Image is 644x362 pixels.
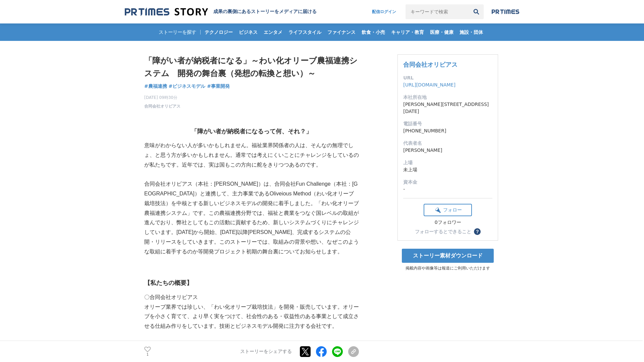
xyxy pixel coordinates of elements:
[144,302,359,331] p: オリーブ業界では珍しい、「わい化オリーブ栽培技法」を開発・販売しています。オリーブを小さく育てて、より早く実をつけて、社会性のある・収益性のある事業として成立させる仕組み作りをしています。技術と...
[365,4,403,19] a: 配信ログイン
[403,186,492,193] dd: -
[403,166,492,173] dd: 未上場
[144,179,359,256] p: 合同会社オリビアス（本社：[PERSON_NAME]）は、合同会社Fun Challenge（本社：[GEOGRAPHIC_DATA]）と連携して、主力事業であるOliveious Method...
[261,29,285,35] span: エンタメ
[325,23,358,41] a: ファイナンス
[125,7,208,16] img: 成果の裏側にあるストーリーをメディアに届ける
[359,23,388,41] a: 飲食・小売
[388,29,427,35] span: キャリア・教育
[403,179,492,186] dt: 資本金
[427,29,456,35] span: 医療・健康
[144,54,359,80] h1: 「障がい者が納税者になる」～わい化オリーブ農福連携システム 開発の舞台裏（発想の転換と想い）～
[388,23,427,41] a: キャリア・教育
[359,29,388,35] span: 飲食・小売
[474,228,481,235] button: ？
[457,23,486,41] a: 施設・団体
[169,83,206,90] a: #ビジネスモデル
[144,83,167,90] a: #農福連携
[427,23,456,41] a: 医療・健康
[286,23,324,41] a: ライフスタイル
[492,9,519,14] img: prtimes
[144,278,359,288] h3: 【私たちの概要】
[403,61,458,68] a: 合同会社オリビアス
[261,23,285,41] a: エンタメ
[240,349,292,355] p: ストーリーをシェアする
[144,103,180,109] a: 合同会社オリビアス
[213,9,317,15] h2: 成果の裏側にあるストーリーをメディアに届ける
[403,147,492,154] dd: [PERSON_NAME]
[144,83,167,89] span: #農福連携
[403,94,492,101] dt: 本社所在地
[402,249,494,263] a: ストーリー素材ダウンロード
[403,159,492,166] dt: 上場
[207,83,230,90] a: #事業開発
[424,220,472,226] div: 0フォロワー
[475,229,480,234] span: ？
[325,29,358,35] span: ファイナンス
[125,7,317,16] a: 成果の裏側にあるストーリーをメディアに届ける 成果の裏側にあるストーリーをメディアに届ける
[236,23,260,41] a: ビジネス
[403,82,455,87] a: [URL][DOMAIN_NAME]
[144,293,359,302] p: 〇合同会社オリビアス
[406,4,469,19] input: キーワードで検索
[144,141,359,170] p: 意味がわからない人が多いかもしれません。福祉業界関係者の人は、そんなの無理でしょ、と思う方が多いかもしれません。通常では考えにくいことにチャレンジをしているのが私たちです。近年では、実は国もこの...
[144,127,359,136] h3: 「障がい者が納税者になるって何、それ？」
[144,353,151,356] p: 1
[397,265,498,271] p: 掲載内容や画像等は報道にご利用いただけます
[469,4,484,19] button: 検索
[403,74,492,81] dt: URL
[403,120,492,127] dt: 電話番号
[286,29,324,35] span: ライフスタイル
[457,29,486,35] span: 施設・団体
[403,101,492,115] dd: [PERSON_NAME][STREET_ADDRESS][DATE]
[415,229,471,234] div: フォローするとできること
[207,83,230,89] span: #事業開発
[202,29,235,35] span: テクノロジー
[236,29,260,35] span: ビジネス
[202,23,235,41] a: テクノロジー
[424,204,472,216] button: フォロー
[403,140,492,147] dt: 代表者名
[169,83,206,89] span: #ビジネスモデル
[144,95,180,101] span: [DATE] 09時30分
[403,127,492,134] dd: [PHONE_NUMBER]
